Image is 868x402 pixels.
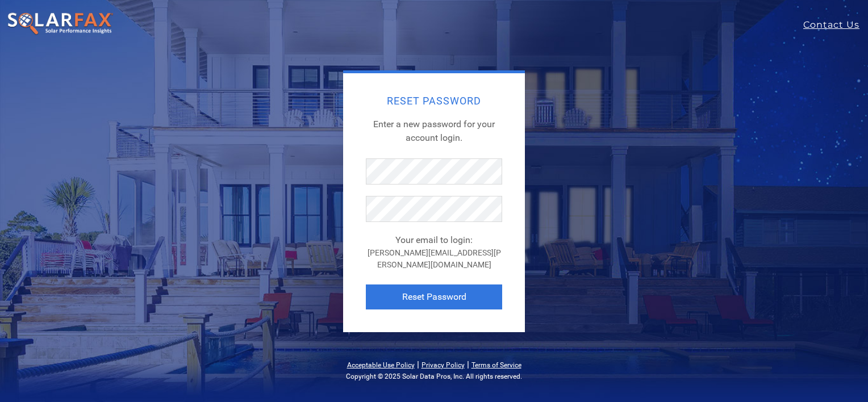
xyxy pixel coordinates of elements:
a: Acceptable Use Policy [347,361,415,369]
a: Terms of Service [471,361,521,369]
img: SolarFax [7,12,114,36]
h2: Reset Password [366,96,502,106]
div: Your email to login: [366,233,502,247]
a: Contact Us [803,18,868,32]
div: [PERSON_NAME][EMAIL_ADDRESS][PERSON_NAME][DOMAIN_NAME] [366,247,502,271]
button: Reset Password [366,284,502,309]
span: Enter a new password for your account login. [373,119,495,143]
span: | [467,359,469,370]
a: Privacy Policy [422,361,465,369]
span: | [417,359,419,370]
